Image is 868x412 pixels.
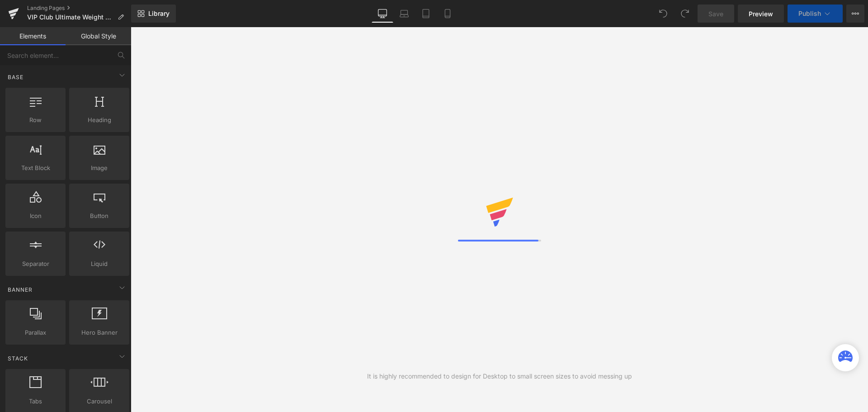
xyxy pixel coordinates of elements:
a: New Library [131,5,176,23]
a: Desktop [372,5,393,23]
a: Preview [738,5,784,23]
button: Undo [654,5,672,23]
button: Redo [676,5,694,23]
span: Publish [798,10,821,17]
span: Text Block [8,163,63,173]
span: Icon [8,211,63,221]
a: Global Style [66,27,131,45]
a: Laptop [393,5,415,23]
span: Library [148,9,170,18]
span: Separator [8,259,63,269]
span: Base [7,73,24,81]
span: Heading [72,115,127,125]
span: Button [72,211,127,221]
a: Tablet [415,5,437,23]
span: Preview [749,9,773,19]
span: Row [8,115,63,125]
span: Banner [7,285,33,294]
span: Save [708,9,723,19]
a: Landing Pages [27,5,131,12]
span: Hero Banner [72,328,127,337]
span: VIP Club Ultimate Weight Control [27,14,114,21]
span: Tabs [8,397,63,406]
button: Publish [788,5,843,23]
span: Image [72,163,127,173]
span: Carousel [72,397,127,406]
div: It is highly recommended to design for Desktop to small screen sizes to avoid messing up [367,371,632,381]
a: Mobile [437,5,458,23]
span: Parallax [8,328,63,337]
span: Stack [7,354,29,363]
button: More [846,5,864,23]
span: Liquid [72,259,127,269]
